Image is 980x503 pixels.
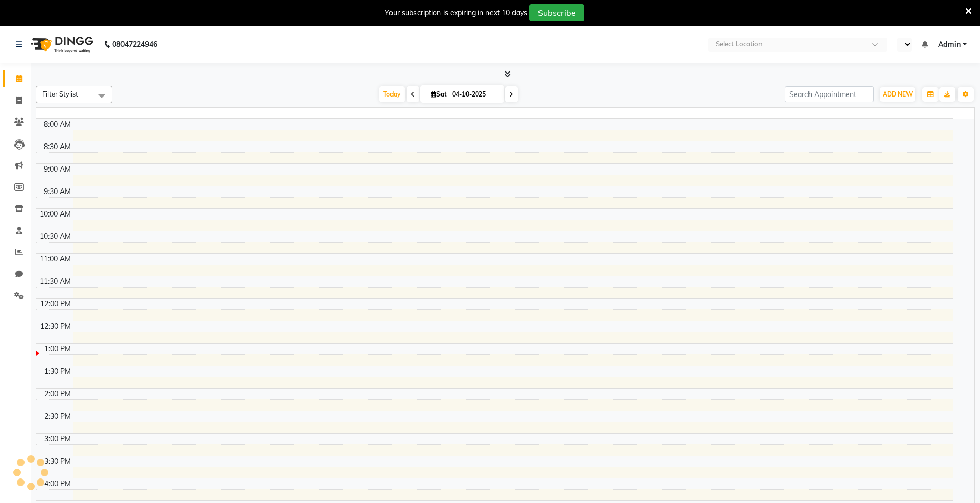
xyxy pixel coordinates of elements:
div: 12:30 PM [38,321,73,332]
span: Filter Stylist [42,90,78,98]
div: 1:30 PM [42,366,73,377]
div: 8:30 AM [42,141,73,152]
div: 11:30 AM [38,276,73,287]
div: Select Location [716,39,763,50]
div: 10:30 AM [38,231,73,242]
div: Your subscription is expiring in next 10 days [385,8,527,18]
div: 3:00 PM [42,434,73,444]
div: 9:30 AM [42,186,73,197]
input: 2025-10-04 [449,87,500,102]
div: 4:00 PM [42,478,73,489]
div: 10:00 AM [38,209,73,220]
button: ADD NEW [880,87,915,102]
img: logo [26,30,96,59]
div: 11:00 AM [38,254,73,265]
button: Subscribe [529,4,584,21]
div: 2:00 PM [42,389,73,399]
input: Search Appointment [785,86,874,102]
span: ADD NEW [883,90,913,98]
span: Admin [938,39,961,50]
div: 2:30 PM [42,411,73,422]
span: Sat [428,90,449,98]
div: 9:00 AM [42,164,73,175]
b: 08047224946 [112,30,157,59]
span: Today [379,86,405,102]
div: 12:00 PM [38,299,73,309]
div: 3:30 PM [42,456,73,467]
div: 1:00 PM [42,344,73,354]
div: 8:00 AM [42,119,73,130]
